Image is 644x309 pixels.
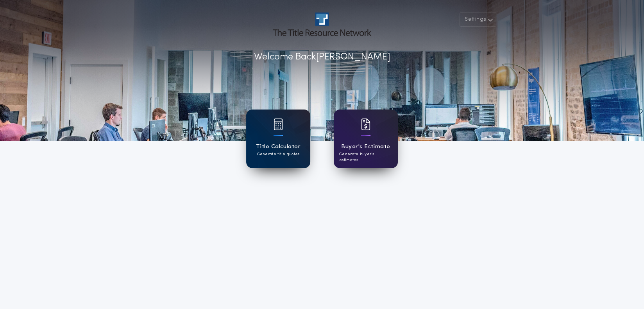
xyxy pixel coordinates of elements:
img: card icon [361,119,370,130]
p: Welcome Back [PERSON_NAME] [254,50,390,64]
a: card iconTitle CalculatorGenerate title quotes [246,110,310,168]
button: Settings [460,13,496,27]
p: Generate title quotes [257,151,299,157]
p: Generate buyer's estimates [339,151,392,163]
img: card icon [274,119,283,130]
a: card iconBuyer's EstimateGenerate buyer's estimates [334,110,398,168]
img: account-logo [273,13,371,36]
h1: Buyer's Estimate [341,142,390,151]
h1: Title Calculator [256,142,301,151]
